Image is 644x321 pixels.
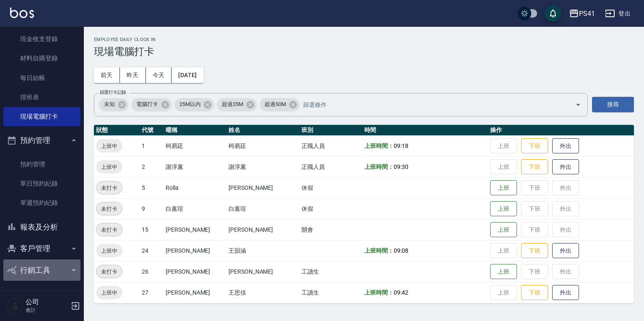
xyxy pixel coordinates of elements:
[260,100,291,109] span: 超過50M
[566,5,598,22] button: PS41
[299,219,362,240] td: 開會
[394,247,408,254] span: 09:08
[226,125,299,136] th: 姓名
[552,285,579,300] button: 外出
[552,243,579,259] button: 外出
[299,198,362,219] td: 休假
[171,67,203,83] button: [DATE]
[3,88,80,107] a: 排班表
[164,198,226,219] td: 白蕙瑄
[26,298,68,306] h5: 公司
[394,142,408,149] span: 09:18
[299,125,362,136] th: 班別
[26,306,68,314] p: 會計
[3,129,80,151] button: 預約管理
[164,177,226,198] td: Rolla
[96,267,122,276] span: 未打卡
[3,68,80,88] a: 每日結帳
[217,100,248,109] span: 超過25M
[299,282,362,303] td: 工讀生
[552,138,579,154] button: 外出
[146,67,172,83] button: 今天
[140,240,164,261] td: 24
[94,46,634,57] h3: 現場電腦打卡
[226,177,299,198] td: [PERSON_NAME]
[164,135,226,156] td: 柯易廷
[140,219,164,240] td: 15
[164,282,226,303] td: [PERSON_NAME]
[140,282,164,303] td: 27
[521,285,548,300] button: 下班
[521,138,548,154] button: 下班
[94,125,140,136] th: 狀態
[299,156,362,177] td: 正職人員
[3,193,80,212] a: 單週預約紀錄
[140,156,164,177] td: 2
[364,247,394,254] b: 上班時間：
[164,261,226,282] td: [PERSON_NAME]
[301,97,561,112] input: 篩選條件
[299,135,362,156] td: 正職人員
[3,29,80,49] a: 現金收支登錄
[552,159,579,175] button: 外出
[579,8,595,19] div: PS41
[571,98,585,111] button: Open
[3,107,80,126] a: 現場電腦打卡
[3,216,80,238] button: 報表及分析
[164,156,226,177] td: 謝淳蕙
[96,184,122,192] span: 未打卡
[299,177,362,198] td: 休假
[120,67,146,83] button: 昨天
[394,289,408,296] span: 09:42
[490,264,517,280] button: 上班
[521,243,548,259] button: 下班
[299,261,362,282] td: 工讀生
[3,155,80,174] a: 預約管理
[164,240,226,261] td: [PERSON_NAME]
[7,298,23,314] img: Person
[260,98,300,111] div: 超過50M
[364,142,394,149] b: 上班時間：
[99,100,120,109] span: 未知
[488,125,634,136] th: 操作
[490,222,517,238] button: 上班
[217,98,257,111] div: 超過25M
[3,238,80,259] button: 客戶管理
[140,125,164,136] th: 代號
[592,97,634,112] button: 搜尋
[364,163,394,170] b: 上班時間：
[490,201,517,217] button: 上班
[96,225,122,234] span: 未打卡
[226,240,299,261] td: 王韻涵
[3,259,80,281] button: 行銷工具
[394,163,408,170] span: 09:30
[3,49,80,68] a: 材料自購登錄
[3,174,80,193] a: 單日預約紀錄
[521,159,548,175] button: 下班
[94,67,120,83] button: 前天
[226,261,299,282] td: [PERSON_NAME]
[96,142,122,150] span: 上班中
[226,198,299,219] td: 白蕙瑄
[140,261,164,282] td: 26
[164,125,226,136] th: 暱稱
[100,89,126,96] label: 篩選打卡記錄
[226,135,299,156] td: 柯易廷
[174,98,215,111] div: 25M以內
[131,98,172,111] div: 電腦打卡
[96,246,122,255] span: 上班中
[226,219,299,240] td: [PERSON_NAME]
[164,219,226,240] td: [PERSON_NAME]
[602,6,634,21] button: 登出
[545,5,561,22] button: save
[226,156,299,177] td: 謝淳蕙
[131,100,163,109] span: 電腦打卡
[10,8,34,18] img: Logo
[96,163,122,171] span: 上班中
[140,135,164,156] td: 1
[226,282,299,303] td: 王思佳
[99,98,129,111] div: 未知
[362,125,488,136] th: 時間
[96,205,122,213] span: 未打卡
[94,37,634,42] h2: Employee Daily Clock In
